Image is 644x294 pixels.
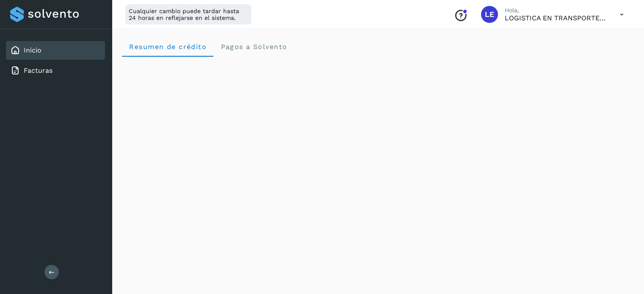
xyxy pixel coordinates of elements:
[24,46,41,54] a: Inicio
[24,66,53,74] a: Facturas
[6,61,105,80] div: Facturas
[125,4,252,25] div: Cualquier cambio puede tardar hasta 24 horas en reflejarse en el sistema.
[505,14,606,22] p: LOGISTICA EN TRANSPORTE ATEPOXCO S DE RL DE CV
[6,41,105,60] div: Inicio
[505,7,606,14] p: Hola,
[129,43,207,51] span: Resumen de crédito
[220,43,287,51] span: Pagos a Solvento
